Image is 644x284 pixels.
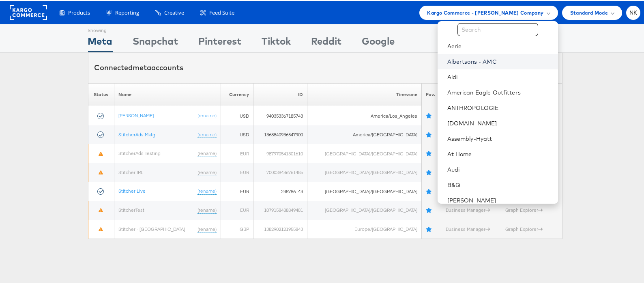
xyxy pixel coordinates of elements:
td: USD [221,105,253,124]
td: [GEOGRAPHIC_DATA]/[GEOGRAPHIC_DATA] [307,200,422,219]
span: NK [629,9,638,14]
div: Tiktok [262,33,291,51]
a: At Home [447,149,552,157]
td: EUR [221,200,253,219]
th: Currency [221,82,253,105]
a: Stitcher - [GEOGRAPHIC_DATA] [118,225,185,231]
a: (rename) [197,130,217,137]
th: Timezone [307,82,422,105]
td: 987970541301610 [253,143,307,162]
a: Assembly-Hyatt [447,133,552,142]
span: meta [133,62,152,71]
a: (rename) [197,225,217,232]
a: Business Manager [446,225,490,231]
a: StitcherAds Mktg [118,130,155,136]
a: B&Q [447,180,552,188]
div: Pinterest [199,33,242,51]
a: [PERSON_NAME] [447,195,552,203]
td: 1382902121955843 [253,219,307,238]
a: Graph Explorer [505,206,543,212]
span: Creative [164,8,184,15]
td: 1368840936547900 [253,124,307,143]
span: Feed Suite [209,8,234,15]
td: America/[GEOGRAPHIC_DATA] [307,124,422,143]
span: Kargo Commerce - [PERSON_NAME] Company [427,7,544,16]
div: Meta [88,33,113,51]
a: (rename) [197,168,217,175]
a: (rename) [197,187,217,194]
input: Search [457,22,538,35]
div: Reddit [311,33,342,51]
a: American Eagle Outfitters [447,87,552,95]
td: EUR [221,181,253,200]
td: [GEOGRAPHIC_DATA]/[GEOGRAPHIC_DATA] [307,143,422,162]
a: Stitcher IRL [118,168,143,174]
a: Business Manager [446,206,490,212]
a: (rename) [197,149,217,156]
td: GBP [221,219,253,238]
a: [PERSON_NAME] [118,111,154,117]
div: Google [362,33,395,51]
td: [GEOGRAPHIC_DATA]/[GEOGRAPHIC_DATA] [307,181,422,200]
div: Showing [88,23,113,33]
td: 940353367185743 [253,105,307,124]
th: ID [253,82,307,105]
td: 700038486761485 [253,162,307,181]
th: Status [88,82,114,105]
a: Audi [447,164,552,172]
span: Standard Mode [570,7,608,16]
td: USD [221,124,253,143]
div: Snapchat [133,33,178,51]
a: Graph Explorer [505,225,543,231]
a: (rename) [197,111,217,118]
td: EUR [221,143,253,162]
a: [DOMAIN_NAME] [447,118,552,126]
a: Aerie [447,41,552,49]
td: [GEOGRAPHIC_DATA]/[GEOGRAPHIC_DATA] [307,162,422,181]
th: Name [114,82,221,105]
a: Stitcher Live [118,187,146,193]
a: (rename) [197,206,217,213]
span: Products [68,8,90,15]
a: ANTHROPOLOGIE [447,103,552,111]
td: America/Los_Angeles [307,105,422,124]
td: 238786143 [253,181,307,200]
div: Connected accounts [94,61,184,72]
a: Aldi [447,72,552,80]
td: 1079158488849481 [253,200,307,219]
td: Europe/[GEOGRAPHIC_DATA] [307,219,422,238]
a: StitcherTest [118,206,144,212]
span: Reporting [115,8,139,15]
a: Albertsons - AMC [447,56,552,65]
a: StitcherAds Testing [118,149,161,155]
td: EUR [221,162,253,181]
